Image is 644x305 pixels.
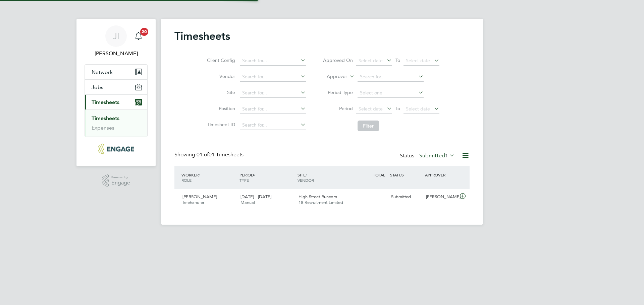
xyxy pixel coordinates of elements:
label: Client Config [205,57,235,63]
div: [PERSON_NAME] [423,192,458,203]
span: / [306,172,307,177]
span: Timesheets [92,99,119,105]
span: ROLE [181,177,192,183]
span: VENDOR [298,177,314,183]
span: Select date [406,58,430,64]
a: Powered byEngage [102,174,130,187]
input: Search for... [240,121,306,130]
a: JI[PERSON_NAME] [85,25,148,58]
span: Powered by [111,174,130,180]
div: Submitted [388,192,423,203]
span: 18 Recruitment Limited [299,200,343,205]
div: Timesheets [85,109,147,137]
div: APPROVER [423,169,458,181]
button: Filter [358,121,379,131]
nav: Main navigation [76,19,156,166]
button: Jobs [85,80,147,94]
span: TOTAL [373,172,385,177]
label: Site [205,89,235,95]
input: Search for... [240,88,306,98]
span: Telehandler [182,200,204,205]
label: Vendor [205,73,235,79]
span: Select date [359,58,383,64]
span: [DATE] - [DATE] [240,194,271,200]
label: Period [323,105,353,111]
span: TYPE [239,177,249,183]
input: Select one [358,88,424,98]
label: Position [205,105,235,111]
span: High Street Runcorn [299,194,337,200]
span: 1 [445,152,448,159]
div: Status [400,151,456,161]
span: Engage [111,180,130,186]
input: Search for... [240,56,306,66]
div: Showing [174,151,245,158]
div: - [354,192,388,203]
div: WORKER [180,169,238,186]
a: Expenses [92,125,114,131]
span: Select date [359,106,383,112]
div: SITE [296,169,354,186]
button: Timesheets [85,95,147,109]
span: To [393,104,402,113]
span: 20 [140,28,148,36]
span: / [254,172,255,177]
span: Network [92,69,113,75]
label: Approver [317,73,347,80]
button: Network [85,65,147,79]
label: Submitted [419,152,455,159]
span: / [199,172,200,177]
span: [PERSON_NAME] [182,194,217,200]
label: Timesheet ID [205,122,235,128]
a: Go to home page [85,144,148,154]
input: Search for... [240,104,306,114]
input: Search for... [358,72,424,82]
span: 01 of [197,151,209,158]
a: 20 [132,25,145,47]
span: JI [113,32,119,41]
img: legacie-logo-retina.png [98,144,134,154]
span: Manual [240,200,255,205]
div: STATUS [388,169,423,181]
h2: Timesheets [174,29,230,43]
span: 01 Timesheets [197,151,244,158]
label: Period Type [323,89,353,95]
span: To [393,56,402,65]
label: Approved On [323,57,353,63]
span: Jobs [92,84,103,90]
span: Select date [406,106,430,112]
a: Timesheets [92,115,119,122]
input: Search for... [240,72,306,82]
span: Jack Isherwood [85,50,148,58]
div: PERIOD [238,169,296,186]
